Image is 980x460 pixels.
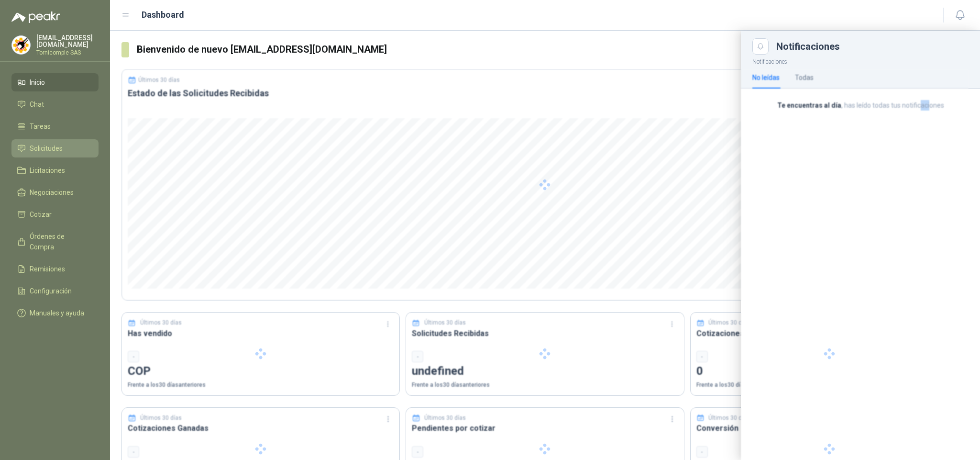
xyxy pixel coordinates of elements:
span: Cotizar [30,209,52,220]
span: Solicitudes [30,143,63,154]
img: Company Logo [12,36,30,54]
img: Logo peakr [11,11,60,23]
h1: Dashboard [142,8,184,22]
span: Remisiones [30,264,65,274]
a: Solicitudes [11,139,99,157]
a: Tareas [11,117,99,135]
a: Cotizar [11,205,99,224]
a: Manuales y ayuda [11,304,99,322]
span: Licitaciones [30,165,65,176]
a: Órdenes de Compra [11,227,99,256]
div: Notificaciones [776,42,969,51]
span: Inicio [30,77,45,88]
a: Chat [11,95,99,113]
p: [EMAIL_ADDRESS][DOMAIN_NAME] [36,34,99,48]
p: Notificaciones [741,55,980,67]
span: Órdenes de Compra [30,231,89,252]
a: Remisiones [11,260,99,278]
span: Chat [30,99,44,110]
a: Configuración [11,282,99,300]
button: Close [752,38,769,55]
span: Negociaciones [30,187,74,198]
span: Tareas [30,121,51,132]
a: Negociaciones [11,183,99,202]
p: Tornicomple SAS [36,50,99,56]
span: Manuales y ayuda [30,308,84,318]
a: Licitaciones [11,161,99,180]
a: Inicio [11,73,99,91]
span: Configuración [30,286,72,296]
